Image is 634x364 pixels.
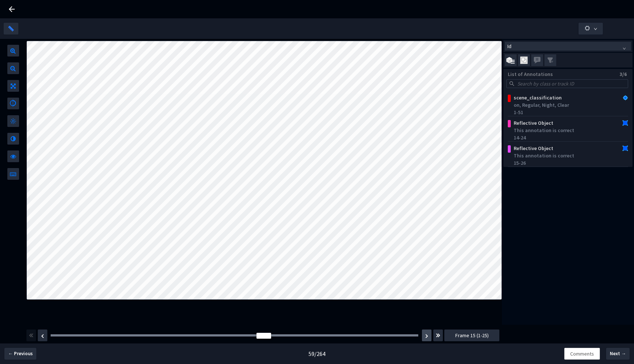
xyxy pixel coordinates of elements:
button: Comments [564,348,600,360]
div: scene_classification [511,94,605,101]
div: List of Annotations [508,70,553,78]
button: Frame 15 (1-25) [444,330,499,341]
div: 14-24 [514,134,625,141]
div: 59 / 264 [309,350,325,358]
div: This annotation is correct [514,152,625,159]
img: Annotation [622,145,628,151]
img: svg+xml;base64,PHN2ZyBhcmlhLWhpZGRlbj0idHJ1ZSIgZm9jdXNhYmxlPSJmYWxzZSIgZGF0YS1wcmVmaXg9ImZhcyIgZG... [436,331,440,340]
div: 15-26 [514,159,625,167]
div: Reflective Object [511,119,605,127]
div: grid [503,91,633,167]
img: svg+xml;base64,PHN2ZyBhcmlhLWhpZGRlbj0idHJ1ZSIgZm9jdXNhYmxlPSJmYWxzZSIgZGF0YS1wcmVmaXg9ImZhcyIgZG... [425,334,428,338]
div: This annotation is correct [514,127,625,134]
span: Id [507,42,628,50]
span: down [594,27,597,31]
img: svg+xml;base64,PHN2ZyB3aWR0aD0iMjAiIGhlaWdodD0iMjEiIHZpZXdCb3g9IjAgMCAyMCAyMSIgZmlsbD0ibm9uZSIgeG... [520,57,528,64]
div: 1-51 [514,109,625,116]
img: Annotation [622,120,628,126]
input: Search by class or track ID [516,80,625,88]
div: Reflective Object [511,145,605,152]
span: Next → [610,350,626,357]
button: down [579,23,603,34]
img: svg+xml;base64,PHN2ZyB3aWR0aD0iMjMiIGhlaWdodD0iMTkiIHZpZXdCb3g9IjAgMCAyMyAxOSIgZmlsbD0ibm9uZSIgeG... [506,57,515,64]
button: Next → [606,348,630,360]
div: 3/6 [620,70,627,78]
img: svg+xml;base64,PHN2ZyB3aWR0aD0iMjQiIGhlaWdodD0iMjQiIHZpZXdCb3g9IjAgMCAyNCAyNCIgZmlsbD0ibm9uZSIgeG... [533,56,542,65]
img: Annotation [623,95,628,101]
span: search [509,81,514,86]
span: Frame 15 (1-25) [455,331,489,339]
div: on, Regular, Night, Clear [514,101,625,109]
span: Comments [570,350,594,358]
img: svg+xml;base64,PHN2ZyB4bWxucz0iaHR0cDovL3d3dy53My5vcmcvMjAwMC9zdmciIHdpZHRoPSIxNiIgaGVpZ2h0PSIxNi... [547,57,553,63]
